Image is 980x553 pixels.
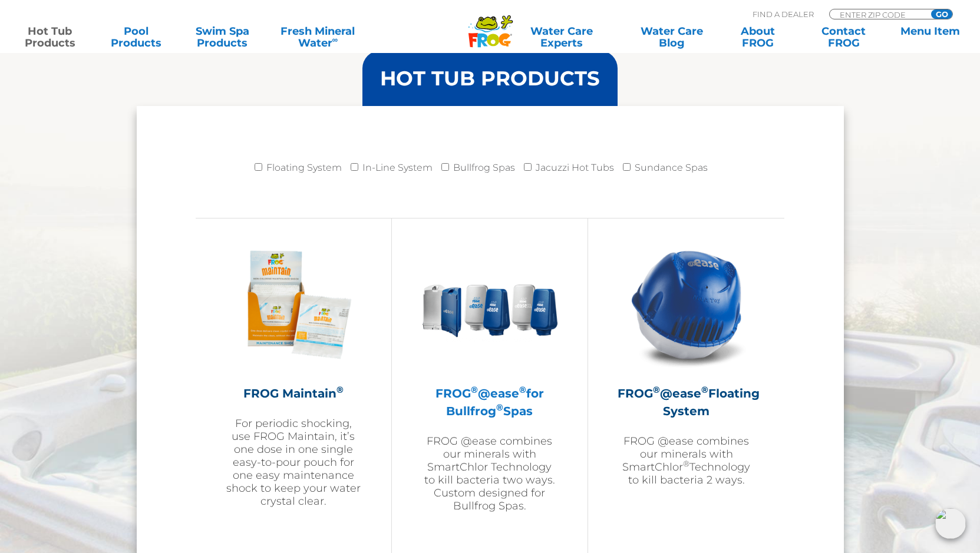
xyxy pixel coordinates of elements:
[519,384,526,395] sup: ®
[332,35,338,44] sup: ∞
[421,236,558,373] img: bullfrog-product-hero-300x300.png
[421,385,558,420] h2: FROG @ease for Bullfrog Spas
[618,435,755,486] p: FROG @ease combines our minerals with SmartChlor Technology to kill bacteria 2 ways.
[380,68,600,88] h3: HOT TUB PRODUCTS
[720,25,796,49] a: AboutFROG
[453,156,515,180] label: Bullfrog Spas
[270,25,365,49] a: Fresh MineralWater∞
[935,508,966,539] img: openIcon
[683,459,689,468] sup: ®
[635,156,708,180] label: Sundance Spas
[184,25,260,49] a: Swim SpaProducts
[892,25,968,49] a: Menu Item
[701,384,708,395] sup: ®
[618,385,755,420] h2: FROG @ease Floating System
[471,384,478,395] sup: ®
[536,156,614,180] label: Jacuzzi Hot Tubs
[362,156,433,180] label: In-Line System
[225,236,362,542] a: FROG Maintain®For periodic shocking, use FROG Maintain, it’s one dose in one single easy-to-pour ...
[266,156,342,180] label: Floating System
[806,25,882,49] a: ContactFROG
[931,9,952,19] input: GO
[421,236,558,542] a: FROG®@ease®for Bullfrog®SpasFROG @ease combines our minerals with SmartChlor Technology to kill b...
[839,9,918,19] input: Zip Code Form
[496,402,503,413] sup: ®
[753,9,814,19] p: Find A Dealer
[98,25,174,49] a: PoolProducts
[633,25,710,49] a: Water CareBlog
[12,25,88,49] a: Hot TubProducts
[618,236,755,542] a: FROG®@ease®Floating SystemFROG @ease combines our minerals with SmartChlor®Technology to kill bac...
[421,435,558,512] p: FROG @ease combines our minerals with SmartChlor Technology to kill bacteria two ways. Custom des...
[500,25,624,49] a: Water CareExperts
[225,236,362,373] img: Frog_Maintain_Hero-2-v2-300x300.png
[618,236,755,373] img: hot-tub-product-atease-system-300x300.png
[653,384,660,395] sup: ®
[225,417,362,508] p: For periodic shocking, use FROG Maintain, it’s one dose in one single easy-to-pour pouch for one ...
[336,384,344,395] sup: ®
[225,385,362,402] h2: FROG Maintain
